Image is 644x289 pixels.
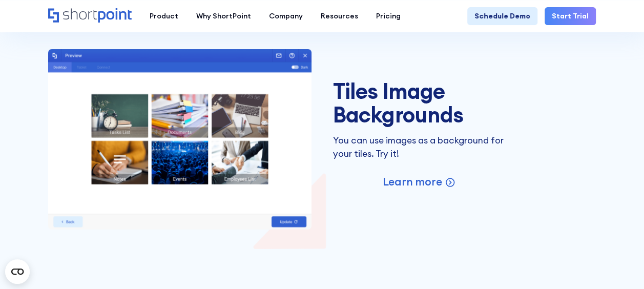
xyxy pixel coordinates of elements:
h3: Tiles Image Backgrounds [333,79,505,127]
button: Open CMP widget [5,259,30,284]
p: You can use images as a background for your tiles. Try it! [333,134,505,161]
a: Home [48,8,132,24]
a: Schedule Demo [467,7,537,25]
a: Learn more [382,175,455,189]
a: Why ShortPoint [188,7,260,25]
a: Resources [312,7,367,25]
a: Pricing [367,7,410,25]
div: Resources [321,11,358,22]
div: Pricing [376,11,401,22]
img: Tiles Image Backgrounds [48,49,311,229]
p: Learn more [382,175,442,189]
iframe: Chat Widget [593,240,644,289]
a: Start Trial [545,7,596,25]
div: Company [269,11,303,22]
div: Why ShortPoint [196,11,251,22]
a: Product [141,7,188,25]
a: Company [260,7,312,25]
div: Product [150,11,178,22]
